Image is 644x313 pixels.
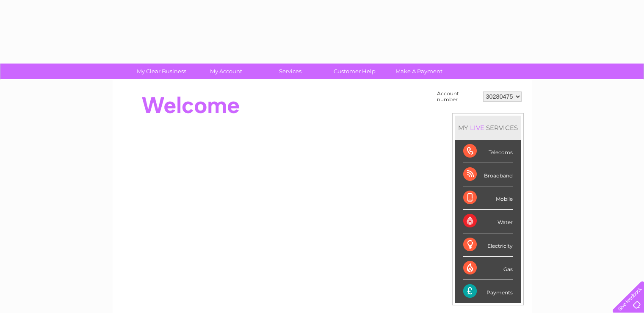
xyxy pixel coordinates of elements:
[463,257,513,280] div: Gas
[463,163,513,186] div: Broadband
[463,233,513,257] div: Electricity
[255,64,325,79] a: Services
[127,64,196,79] a: My Clear Business
[468,124,486,132] div: LIVE
[320,64,390,79] a: Customer Help
[463,186,513,210] div: Mobile
[455,116,521,140] div: MY SERVICES
[463,210,513,233] div: Water
[463,280,513,303] div: Payments
[435,89,481,105] td: Account number
[463,140,513,163] div: Telecoms
[384,64,454,79] a: Make A Payment
[191,64,261,79] a: My Account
